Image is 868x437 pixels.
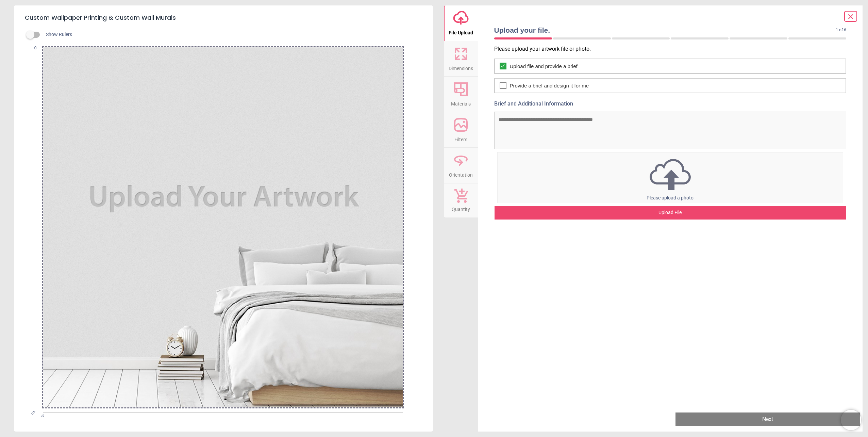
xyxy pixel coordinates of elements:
button: Materials [444,77,478,112]
span: Dimensions [449,62,473,72]
button: Filters [444,112,478,148]
span: Upload file and provide a brief [510,63,578,70]
h5: Custom Wallpaper Printing & Custom Wall Murals [25,11,422,25]
p: Please upload your artwork file or photo. [494,45,852,53]
button: Next [675,412,860,426]
iframe: Brevo live chat [841,410,861,430]
span: Materials [451,97,471,108]
span: File Upload [449,26,473,36]
span: Provide a brief and design it for me [510,82,589,89]
label: Brief and Additional Information [494,100,847,108]
div: Upload File [495,206,846,220]
span: 0 [40,413,44,418]
button: Quantity [444,183,478,217]
div: Show Rulers [30,31,433,39]
span: 0 [24,45,37,51]
span: 1 of 6 [836,27,846,33]
span: Please upload a photo [647,195,694,200]
button: Orientation [444,148,478,183]
img: upload icon [498,157,843,192]
button: Dimensions [444,41,478,77]
span: Filters [454,133,467,143]
span: Upload your file. [494,25,836,35]
button: File Upload [444,5,478,41]
span: Quantity [452,203,470,213]
span: cm [30,409,36,415]
span: Orientation [449,168,473,179]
